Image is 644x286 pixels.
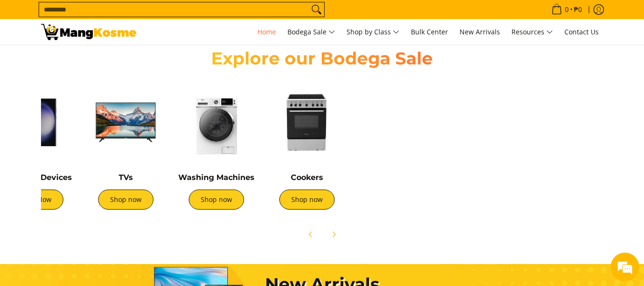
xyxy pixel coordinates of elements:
[5,187,182,221] textarea: Type your message and hit 'Enter'
[266,82,348,163] img: Cookers
[85,82,166,163] img: TVs
[257,27,276,36] span: Home
[50,53,160,66] div: Chat with us now
[563,6,570,13] span: 0
[189,190,244,210] a: Shop now
[41,24,136,40] img: Mang Kosme: Your Home Appliances Warehouse Sale Partner!
[342,19,404,45] a: Shop by Class
[507,19,558,45] a: Resources
[300,224,321,245] button: Previous
[323,224,344,245] button: Next
[55,84,132,180] span: We're online!
[176,82,257,163] img: Washing Machines
[511,26,553,38] span: Resources
[291,173,323,182] a: Cookers
[549,4,585,15] span: •
[572,6,583,13] span: ₱0
[455,19,505,45] a: New Arrivals
[178,173,255,182] a: Washing Machines
[146,19,603,45] nav: Main Menu
[460,27,500,36] span: New Arrivals
[309,2,324,17] button: Search
[411,27,448,36] span: Bulk Center
[347,26,399,38] span: Shop by Class
[560,19,603,45] a: Contact Us
[406,19,453,45] a: Bulk Center
[253,19,281,45] a: Home
[283,19,340,45] a: Bodega Sale
[98,190,153,210] a: Shop now
[119,173,133,182] a: TVs
[564,27,599,36] span: Contact Us
[184,48,460,69] h2: Explore our Bodega Sale
[279,190,335,210] a: Shop now
[156,5,179,28] div: Minimize live chat window
[287,26,335,38] span: Bodega Sale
